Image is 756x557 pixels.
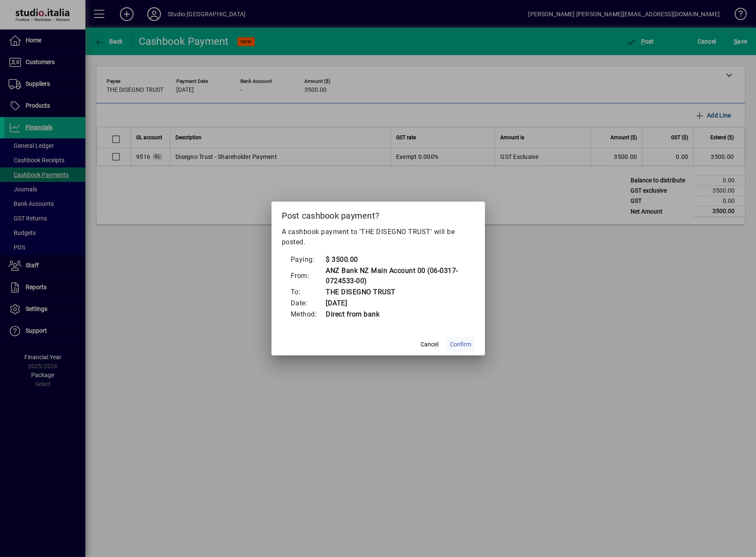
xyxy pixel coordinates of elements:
[416,337,443,352] button: Cancel
[450,340,471,349] span: Confirm
[325,298,466,309] td: [DATE]
[420,340,438,349] span: Cancel
[290,298,326,309] td: Date:
[290,287,326,298] td: To:
[447,337,475,352] button: Confirm
[290,254,326,265] td: Paying:
[290,309,326,320] td: Method:
[290,265,326,287] td: From:
[271,202,485,226] h2: Post cashbook payment?
[325,287,466,298] td: THE DISEGNO TRUST
[282,227,475,247] p: A cashbook payment to 'THE DISEGNO TRUST' will be posted.
[325,265,466,287] td: ANZ Bank NZ Main Account 00 (06-0317-0724533-00)
[325,254,466,265] td: $ 3500.00
[325,309,466,320] td: Direct from bank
